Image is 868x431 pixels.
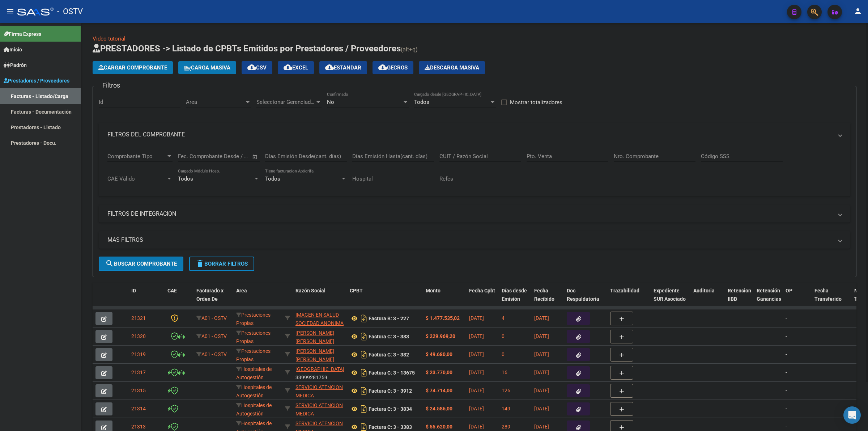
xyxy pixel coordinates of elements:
[131,369,146,375] span: 21317
[99,205,850,223] mat-expansion-panel-header: FILTROS DE INTEGRACION
[236,384,272,398] span: Hospitales de Autogestión
[502,424,510,430] span: 289
[99,123,850,146] mat-expansion-panel-header: FILTROS DEL COMPROBANTE
[534,369,549,375] span: [DATE]
[534,315,549,321] span: [DATE]
[295,383,344,398] div: 33684659249
[786,388,787,393] span: -
[843,406,861,424] div: Open Intercom Messenger
[369,316,409,321] strong: Factura B: 3 - 227
[854,7,862,16] mat-icon: person
[426,315,460,321] strong: $ 1.477.535,02
[201,333,227,339] span: A01 - OSTV
[178,153,207,160] input: Fecha inicio
[131,315,146,321] span: 21321
[295,347,344,362] div: 23252309519
[510,98,562,107] span: Mostrar totalizadores
[426,388,452,393] strong: $ 74.714,00
[469,288,495,293] span: Fecha Cpbt
[499,283,531,315] datatable-header-cell: Días desde Emisión
[295,311,344,326] div: 30708905174
[531,283,564,315] datatable-header-cell: Fecha Recibido
[236,330,271,344] span: Prestaciones Propias
[350,288,363,293] span: CPBT
[378,63,387,72] mat-icon: cloud_download
[502,388,510,393] span: 126
[99,146,850,197] div: FILTROS DEL COMPROBANTE
[783,283,812,315] datatable-header-cell: OP
[534,333,549,339] span: [DATE]
[284,64,308,71] span: EXCEL
[295,329,344,344] div: 23252309519
[651,283,690,315] datatable-header-cell: Expediente SUR Asociado
[369,388,412,394] strong: Factura C: 3 - 3912
[131,388,146,393] span: 21315
[284,63,292,72] mat-icon: cloud_download
[607,283,651,315] datatable-header-cell: Trazabilidad
[4,46,22,54] span: Inicio
[295,330,334,344] span: [PERSON_NAME] [PERSON_NAME]
[4,77,69,85] span: Prestadores / Proveedores
[414,99,429,105] span: Todos
[534,351,549,357] span: [DATE]
[786,333,787,339] span: -
[502,369,507,375] span: 16
[93,35,125,42] a: Video tutorial
[757,288,781,302] span: Retención Ganancias
[725,283,754,315] datatable-header-cell: Retencion IIBB
[423,283,466,315] datatable-header-cell: Monto
[327,99,334,105] span: No
[184,64,230,71] span: Carga Masiva
[369,370,415,376] strong: Factura C: 3 - 13675
[295,384,343,415] span: SERVICIO ATENCION MEDICA COMUNIDAD ROLDAN
[534,388,549,393] span: [DATE]
[469,424,484,430] span: [DATE]
[236,288,247,293] span: Area
[4,61,27,69] span: Padrón
[295,288,325,293] span: Razón Social
[401,46,418,53] span: (alt+q)
[369,352,409,358] strong: Factura C: 3 - 382
[369,334,409,339] strong: Factura C: 3 - 383
[236,348,271,362] span: Prestaciones Propias
[567,288,599,302] span: Doc Respaldatoria
[278,61,314,74] button: EXCEL
[57,4,83,20] span: - OSTV
[502,351,505,357] span: 0
[105,261,177,267] span: Buscar Comprobante
[131,288,136,293] span: ID
[469,388,484,393] span: [DATE]
[98,64,167,71] span: Cargar Comprobante
[99,231,850,249] mat-expansion-panel-header: MAS FILTROS
[247,63,256,72] mat-icon: cloud_download
[131,351,146,357] span: 21319
[786,406,787,411] span: -
[812,283,851,315] datatable-header-cell: Fecha Transferido
[359,349,369,360] i: Descargar documento
[426,351,452,357] strong: $ 49.680,00
[93,61,173,74] button: Cargar Comprobante
[251,153,259,161] button: Open calendar
[534,424,549,430] span: [DATE]
[242,61,272,74] button: CSV
[325,64,361,71] span: Estandar
[690,283,725,315] datatable-header-cell: Auditoria
[295,401,344,417] div: 33684659249
[6,7,14,16] mat-icon: menu
[425,64,479,71] span: Descarga Masiva
[419,61,485,74] button: Descarga Masiva
[295,312,344,326] span: IMAGEN EN SALUD SOCIEDAD ANONIMA
[786,351,787,357] span: -
[786,369,787,375] span: -
[295,348,334,362] span: [PERSON_NAME] [PERSON_NAME]
[4,30,41,38] span: Firma Express
[359,367,369,379] i: Descargar documento
[319,61,367,74] button: Estandar
[247,64,267,71] span: CSV
[754,283,783,315] datatable-header-cell: Retención Ganancias
[610,288,639,293] span: Trazabilidad
[426,288,441,293] span: Monto
[93,43,401,54] span: PRESTADORES -> Listado de CPBTs Emitidos por Prestadores / Proveedores
[107,153,166,160] span: Comprobante Tipo
[419,61,485,74] app-download-masive: Descarga masiva de comprobantes (adjuntos)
